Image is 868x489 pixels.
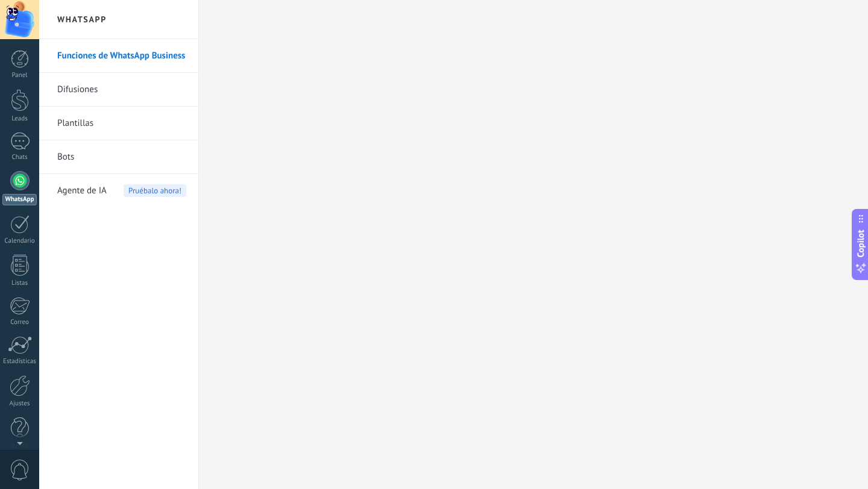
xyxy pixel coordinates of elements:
[2,400,37,408] div: Ajustes
[39,39,198,73] li: Funciones de WhatsApp Business
[39,107,198,140] li: Plantillas
[57,39,186,73] a: Funciones de WhatsApp Business
[57,73,186,107] a: Difusiones
[124,184,186,197] span: Pruébalo ahora!
[57,174,107,208] span: Agente de IA
[2,237,37,245] div: Calendario
[2,154,37,161] div: Chats
[39,73,198,107] li: Difusiones
[2,358,37,366] div: Estadísticas
[2,279,37,287] div: Listas
[2,115,37,123] div: Leads
[2,319,37,326] div: Correo
[39,140,198,174] li: Bots
[57,140,186,174] a: Bots
[2,194,37,205] div: WhatsApp
[39,174,198,207] li: Agente de IA
[855,230,867,258] span: Copilot
[2,72,37,79] div: Panel
[57,107,186,140] a: Plantillas
[57,174,186,208] a: Agente de IAPruébalo ahora!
